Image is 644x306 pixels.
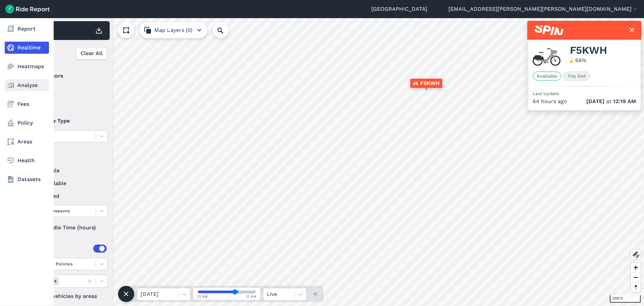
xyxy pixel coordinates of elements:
span: Trip End [563,72,590,81]
img: Ride Report [5,5,50,13]
div: Filter [24,43,110,64]
label: Filter vehicles by areas [27,292,108,300]
span: at [586,97,636,105]
span: 12 AM [197,294,208,299]
a: Report [5,23,49,35]
a: Areas [5,136,49,148]
a: Heatmaps [5,60,49,73]
input: Search Location or Vehicles [213,22,239,38]
div: 66 % [575,56,587,64]
button: [EMAIL_ADDRESS][PERSON_NAME][PERSON_NAME][DOMAIN_NAME] [448,5,639,13]
label: unavailable [27,179,108,187]
div: 64 hours ago [533,97,636,105]
div: Remove Areas (11) [52,277,59,285]
span: F5KWH [570,46,607,54]
div: 1000 ft [610,295,641,303]
button: Map Layers (0) [140,22,207,38]
span: F5KWH [420,79,440,87]
button: Zoom in [631,263,641,272]
summary: Status [27,148,107,167]
img: Spin [535,26,563,35]
a: Analyze [5,79,49,91]
button: Clear All [76,47,107,59]
summary: Operators [27,67,107,85]
a: Realtime [5,42,49,54]
span: Available [533,72,561,81]
button: Reset bearing to north [631,282,641,292]
label: Spin [27,98,108,106]
label: available [27,167,108,175]
label: Lime [27,85,108,93]
span: 12:19 AM [613,98,636,104]
a: Health [5,155,49,167]
a: Fees [5,98,49,110]
button: Zoom out [631,272,641,282]
span: Last Update [533,91,559,96]
summary: Areas [27,239,107,258]
a: Policy [5,117,49,129]
summary: Vehicle Type [27,112,107,130]
span: 12 AM [246,294,257,299]
span: [DATE] [586,98,604,104]
img: Spin ebike [533,48,560,66]
span: Clear All [80,49,103,57]
div: Areas [36,245,107,253]
a: [GEOGRAPHIC_DATA] [371,5,427,13]
div: Idle Time (hours) [27,222,108,234]
canvas: Map [21,18,644,306]
a: Datasets [5,173,49,185]
label: reserved [27,192,108,200]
